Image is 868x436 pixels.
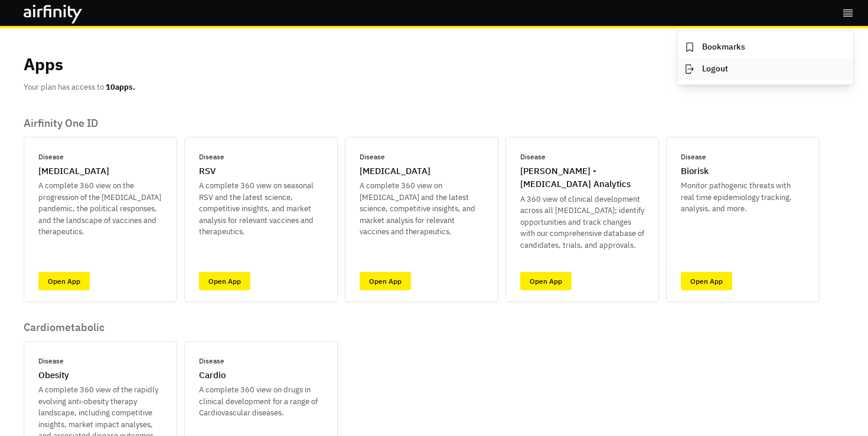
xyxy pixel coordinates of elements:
[38,356,64,366] p: Disease
[38,272,90,290] a: Open App
[199,180,323,238] p: A complete 360 view on seasonal RSV and the latest science, competitive insights, and market anal...
[199,356,224,366] p: Disease
[360,165,430,178] p: [MEDICAL_DATA]
[38,152,64,162] p: Disease
[24,117,820,130] p: Airfinity One ID
[38,180,162,238] p: A complete 360 view on the progression of the [MEDICAL_DATA] pandemic, the political responses, a...
[199,369,226,382] p: Cardio
[681,152,706,162] p: Disease
[106,82,135,92] b: 10 apps.
[38,165,109,178] p: [MEDICAL_DATA]
[360,152,385,162] p: Disease
[520,152,546,162] p: Disease
[199,272,250,290] a: Open App
[681,272,732,290] a: Open App
[24,52,63,77] p: Apps
[360,272,411,290] a: Open App
[24,81,135,93] p: Your plan has access to
[520,272,572,290] a: Open App
[520,165,644,191] p: [PERSON_NAME] - [MEDICAL_DATA] Analytics
[199,384,323,419] p: A complete 360 view on drugs in clinical development for a range of Cardiovascular diseases.
[199,152,224,162] p: Disease
[681,180,805,215] p: Monitor pathogenic threats with real time epidemiology tracking, analysis, and more.
[360,180,484,238] p: A complete 360 view on [MEDICAL_DATA] and the latest science, competitive insights, and market an...
[199,165,216,178] p: RSV
[520,194,644,251] p: A 360 view of clinical development across all [MEDICAL_DATA]; identify opportunities and track ch...
[24,321,338,334] p: Cardiometabolic
[681,165,709,178] p: Biorisk
[38,369,69,382] p: Obesity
